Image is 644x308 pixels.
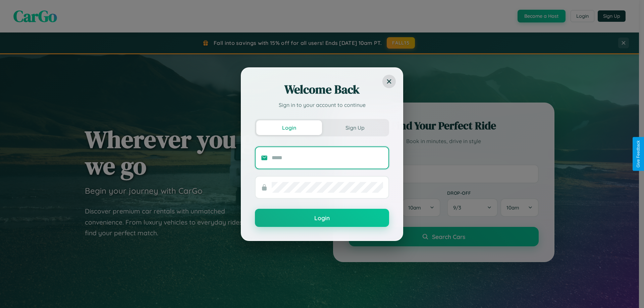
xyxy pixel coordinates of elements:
[636,140,641,168] div: Give Feedback
[256,120,322,135] button: Login
[322,120,388,135] button: Sign Up
[255,81,389,98] h2: Welcome Back
[255,101,389,109] p: Sign in to your account to continue
[255,209,389,227] button: Login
